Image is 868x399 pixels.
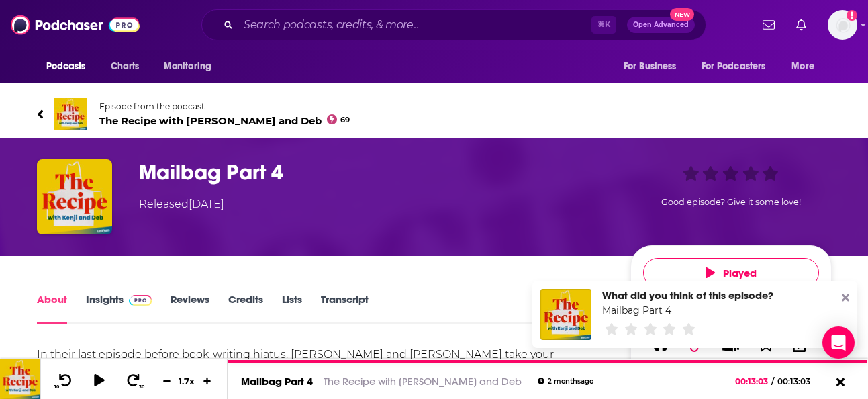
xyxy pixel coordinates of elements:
[99,101,350,112] span: Episode from the podcast
[139,196,224,212] div: Released [DATE]
[282,293,302,324] a: Lists
[241,375,313,388] a: Mailbag Part 4
[37,54,103,79] button: open menu
[771,376,774,386] span: /
[828,10,857,40] img: User Profile
[713,328,748,377] div: Show More ButtonList
[633,21,689,28] span: Open Advanced
[757,13,780,36] a: Show notifications dropdown
[828,10,857,40] button: Show profile menu
[538,378,593,385] div: 2 months ago
[176,375,199,386] div: 1.7 x
[602,304,671,316] a: Mailbag Part 4
[624,57,677,76] span: For Business
[324,375,522,388] a: The Recipe with [PERSON_NAME] and Deb
[52,373,77,390] button: 10
[847,10,857,21] svg: Add a profile image
[706,267,757,279] span: Played
[154,54,229,79] button: open menu
[643,328,678,377] button: Apps
[749,328,783,377] button: Bookmark
[228,293,263,324] a: Credits
[99,114,350,127] span: The Recipe with [PERSON_NAME] and Deb
[661,197,801,207] span: Good episode? Give it some love!
[791,13,812,36] a: Show notifications dropdown
[111,57,140,76] span: Charts
[643,258,819,287] button: Played
[201,9,706,40] div: Search podcasts, credits, & more...
[782,54,831,79] button: open menu
[139,159,609,185] h1: Mailbag Part 4
[37,98,434,130] a: The Recipe with Kenji and DebEpisode from the podcastThe Recipe with [PERSON_NAME] and Deb69
[37,159,112,234] img: Mailbag Part 4
[238,14,591,36] input: Search podcasts, credits, & more...
[86,293,152,324] a: InsightsPodchaser Pro
[321,293,369,324] a: Transcript
[791,57,814,76] span: More
[540,289,591,340] img: Mailbag Part 4
[783,328,818,377] button: Share
[822,326,855,359] div: Open Intercom Messenger
[164,57,211,76] span: Monitoring
[340,117,350,123] span: 69
[122,373,147,390] button: 30
[591,16,616,34] span: ⌘ K
[693,54,785,79] button: open menu
[11,12,140,38] img: Podchaser - Follow, Share and Rate Podcasts
[139,384,144,390] span: 30
[702,57,766,76] span: For Podcasters
[171,293,209,324] a: Reviews
[614,54,693,79] button: open menu
[627,17,695,33] button: Open AdvancedNew
[54,98,87,130] img: The Recipe with Kenji and Deb
[828,10,857,40] span: Logged in as BaltzandCompany
[37,293,67,324] a: About
[678,328,713,377] button: Listened
[670,8,694,21] span: New
[735,376,771,386] span: 00:13:03
[102,54,148,79] a: Charts
[129,295,152,306] img: Podchaser Pro
[774,376,824,386] span: 00:13:03
[54,384,59,390] span: 10
[46,57,86,76] span: Podcasts
[602,289,773,302] div: What did you think of this episode?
